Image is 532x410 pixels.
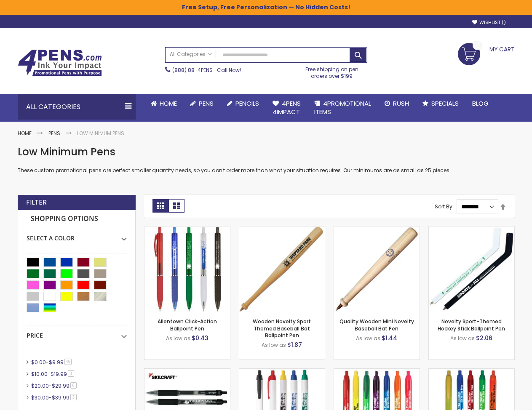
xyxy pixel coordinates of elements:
strong: Low Minimum Pens [77,130,124,137]
a: (888) 88-4PENS [172,67,213,74]
span: 4Pens 4impact [273,99,301,116]
a: Wooden Novelty Sport Themed Baseball Bat Ballpoint Pen [239,226,325,233]
span: $2.06 [476,334,492,342]
label: Sort By [435,203,452,210]
a: Novelty Sport-Themed Hockey Stick Ballpoint Pen [429,226,514,233]
a: Allentown Click-Action Ballpoint Pen [158,318,217,332]
strong: Filter [26,198,47,207]
span: Pencils [235,99,259,108]
span: As low as [356,335,380,342]
img: Quality Wooden Mini Novelty Baseball Bat Pen [334,226,420,312]
a: $10.00-$19.993 [29,370,77,378]
span: 6 [70,382,77,389]
span: 4PROMOTIONAL ITEMS [314,99,371,116]
div: Price [27,325,127,340]
a: Monarch-TG Translucent Grip Wide Click Ballpoint Pen [429,368,514,375]
div: Select A Color [27,228,127,242]
div: Free shipping on pen orders over $199 [297,63,367,80]
span: $0.43 [192,334,209,342]
a: $0.00-$9.9935 [29,359,75,366]
a: Home [18,130,32,137]
span: As low as [450,335,475,342]
a: 4PROMOTIONALITEMS [307,94,378,122]
a: Specials [416,94,465,113]
span: Rush [393,99,409,108]
span: $1.44 [382,334,397,342]
strong: Grid [152,199,168,213]
span: $39.99 [52,394,70,401]
img: Novelty Sport-Themed Hockey Stick Ballpoint Pen [429,226,514,312]
a: $30.00-$39.993 [29,394,80,401]
span: $29.99 [52,382,70,389]
a: Monarch-G Grip Wide Click Ballpoint Pen - White Body [239,368,325,375]
div: These custom promotional pens are perfect smaller quantity needs, so you don't order more than wh... [18,145,515,174]
a: Quality Wooden Mini Novelty Baseball Bat Pen [334,226,420,233]
a: Rush [378,94,416,113]
h1: Low Minimum Pens [18,145,515,159]
a: Blog [465,94,495,113]
a: Pens [184,94,220,113]
span: $19.99 [51,370,67,378]
span: $1.87 [287,341,302,349]
a: Pens [48,130,60,137]
span: $30.00 [31,394,49,401]
span: Blog [472,99,489,108]
a: Quality Wooden Mini Novelty Baseball Bat Pen [340,318,414,332]
a: 4Pens4impact [266,94,307,122]
span: 3 [70,394,77,400]
span: As low as [166,335,190,342]
span: All Categories [170,51,212,58]
span: 35 [64,359,72,365]
img: 4Pens Custom Pens and Promotional Products [18,49,102,76]
a: $20.00-$29.996 [29,382,80,389]
span: Specials [431,99,459,108]
a: Monarch-T Translucent Wide Click Ballpoint Pen [334,368,420,375]
img: Allentown Click-Action Ballpoint Pen [144,226,230,312]
a: Skilcraft Zebra Click-Action Gel Pen [144,368,230,375]
a: Wooden Novelty Sport Themed Baseball Bat Ballpoint Pen [253,318,311,338]
div: All Categories [18,94,136,120]
a: All Categories [166,48,216,61]
a: Allentown Click-Action Ballpoint Pen [144,226,230,233]
strong: Shopping Options [27,210,127,228]
a: Pencils [220,94,266,113]
img: Wooden Novelty Sport Themed Baseball Bat Ballpoint Pen [239,226,325,312]
span: $9.99 [49,359,64,366]
a: Home [144,94,184,113]
span: $20.00 [31,382,49,389]
span: $10.00 [31,370,48,378]
a: Wishlist [472,19,506,26]
span: 3 [68,370,74,377]
span: Home [160,99,177,108]
span: As low as [262,341,286,349]
a: Novelty Sport-Themed Hockey Stick Ballpoint Pen [438,318,505,332]
span: - Call Now! [172,67,241,74]
span: Pens [199,99,214,108]
span: $0.00 [31,359,46,366]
